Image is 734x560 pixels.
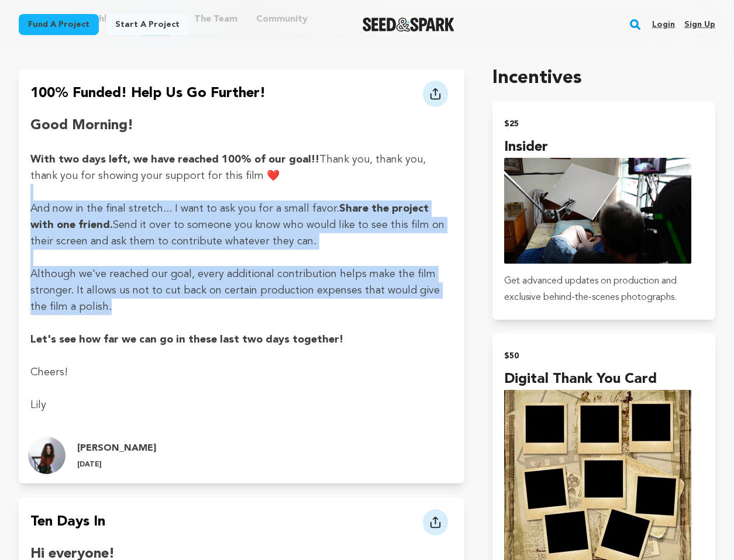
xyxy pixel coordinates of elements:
[30,203,429,230] strong: Share the project with one friend.
[30,266,453,315] p: Although we've reached our goal, every additional contribution helps make the film stronger. It a...
[30,83,266,107] h4: 100% Funded! Help us go further!
[106,14,189,35] a: Start a project
[30,334,343,345] strong: Let's see how far we can go in these last two days together!
[504,369,704,390] h4: Digital Thank You Card
[504,273,704,306] p: Get advanced updates on production and exclusive behind-the-scenes photographs.
[30,364,453,381] p: Cheers!
[30,397,453,413] p: Lily
[30,511,105,535] h4: Ten Days In
[492,102,715,320] button: $25 Insider incentive Get advanced updates on production and exclusive behind-the-scenes photogra...
[504,116,704,132] h2: $25
[363,18,454,32] img: Seed&Spark Logo Dark Mode
[504,348,704,364] h2: $50
[504,158,691,264] img: incentive
[19,14,99,35] a: Fund a project
[77,460,156,469] p: [DATE]
[504,137,704,158] h4: Insider
[30,151,453,184] p: Thank you, thank you, thank you for showing your support for this film ❤️
[684,15,715,34] a: Sign up
[28,437,66,474] img: b1966fbf191a51e8.png
[30,154,319,165] strong: With two days left, we have reached 100% of our goal!!
[492,64,715,92] h1: Incentives
[19,427,464,483] a: update.author.name Profile
[77,441,156,455] h4: [PERSON_NAME]
[652,15,675,34] a: Login
[30,116,453,135] h2: Good Morning!
[363,18,454,32] a: Seed&Spark Homepage
[30,201,453,250] p: And now in the final stretch... I want to ask you for a small favor. Send it over to someone you ...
